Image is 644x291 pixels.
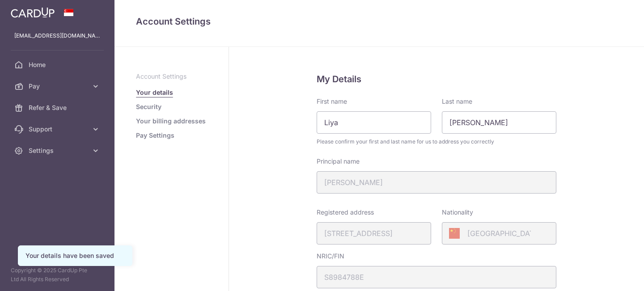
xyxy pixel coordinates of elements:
[317,157,360,166] label: Principal name
[29,125,88,134] span: Support
[317,208,374,217] label: Registered address
[29,146,88,155] span: Settings
[29,82,88,91] span: Pay
[29,103,88,112] span: Refer & Save
[11,7,55,18] img: CardUp
[317,97,347,106] label: First name
[317,72,556,86] h5: My Details
[317,137,556,146] span: Please confirm your first and last name for us to address you correctly
[136,88,173,97] a: Your details
[442,111,556,134] input: Last name
[14,31,100,40] p: [EMAIL_ADDRESS][DOMAIN_NAME]
[442,208,473,217] label: Nationality
[442,97,472,106] label: Last name
[136,14,623,29] h4: Account Settings
[136,131,174,140] a: Pay Settings
[317,252,344,261] label: NRIC/FIN
[136,72,207,81] p: Account Settings
[25,251,125,260] div: Your details have been saved
[29,60,88,69] span: Home
[317,111,431,134] input: First name
[136,117,206,126] a: Your billing addresses
[136,102,161,111] a: Security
